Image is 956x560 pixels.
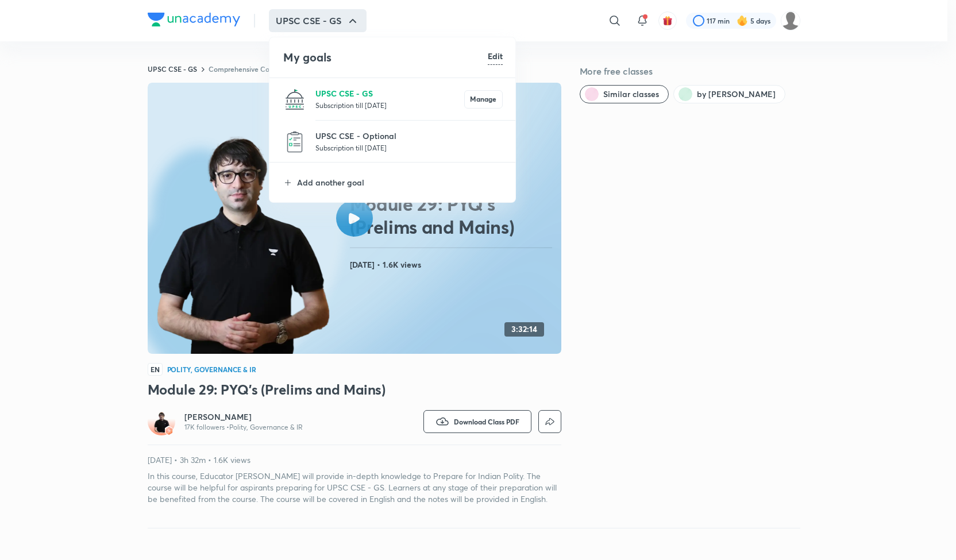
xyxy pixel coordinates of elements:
p: Add another goal [297,176,503,188]
h6: Edit [488,50,503,62]
h4: My goals [283,49,488,66]
p: Subscription till [DATE] [315,99,464,111]
button: Manage [464,90,503,109]
p: Subscription till [DATE] [315,142,503,153]
p: UPSC CSE - GS [315,87,464,99]
p: UPSC CSE - Optional [315,130,503,142]
img: UPSC CSE - Optional [283,130,306,153]
img: UPSC CSE - GS [283,88,306,111]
